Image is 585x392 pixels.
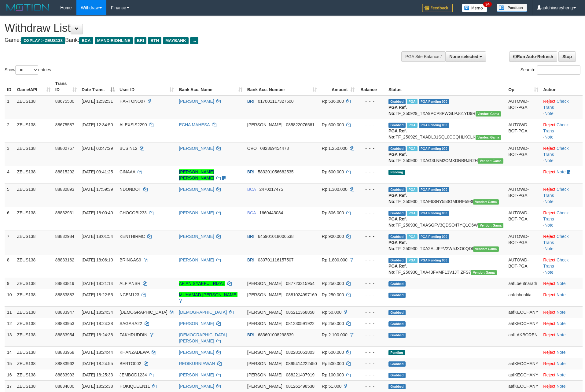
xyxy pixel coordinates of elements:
th: Game/API: activate to sort column ascending [15,78,53,95]
a: Note [557,281,566,286]
td: aafchhealita [506,289,541,306]
span: Copy 645901018006538 to clipboard [258,234,294,239]
td: TF_250930_TXA43FVMF13V1JTIZFS7 [386,254,506,278]
a: [PERSON_NAME] [179,350,214,355]
th: Date Trans.: activate to sort column descending [79,78,117,95]
span: Copy 2470217475 to clipboard [259,187,283,192]
a: Reject [543,169,555,174]
span: Grabbed [388,310,406,315]
td: AUTOWD-BOT-PGA [506,207,541,231]
a: Note [557,372,566,377]
img: panduan.png [497,4,527,12]
a: Stop [558,51,576,62]
span: 88833883 [55,292,74,297]
span: [PERSON_NAME] [247,292,282,297]
span: Vendor URL: https://trx31.1velocity.biz [473,246,499,252]
a: Reject [543,384,555,389]
span: BRI [247,99,254,104]
span: OVO [247,146,257,151]
div: - - - [359,233,384,239]
span: 88833962 [55,361,74,366]
span: [PERSON_NAME] [247,321,282,326]
td: 13 [5,329,15,346]
a: Reject [543,234,555,239]
a: Note [557,361,566,366]
span: Vendor URL: https://trx31.1velocity.biz [471,270,497,275]
span: 88815292 [55,169,74,174]
td: · [541,358,583,369]
td: 12 [5,318,15,329]
td: TF_250930_TXASGFV3QDSO47YQ1O6W [386,207,506,231]
span: KENTHIRMC [120,234,145,239]
span: BCA [79,37,93,44]
td: ZEUS138 [15,254,53,278]
span: Copy 030701116157507 to clipboard [258,257,294,262]
a: Note [544,270,554,275]
span: Copy 082281051803 to clipboard [286,350,315,355]
a: Check Trans [543,234,568,245]
div: - - - [359,332,384,338]
td: · [541,318,583,329]
span: Rp 1.800.000 [322,257,348,262]
span: Rp 806.000 [322,210,344,215]
td: TF_250930_TXAF6SNY553GMDRF598I [386,183,506,207]
span: Marked by aafpengsreynich [407,123,418,128]
th: Action [541,78,583,95]
span: KHANZADEWA [120,350,149,355]
div: - - - [359,169,384,175]
span: Copy 087723315954 to clipboard [286,281,315,286]
td: · [541,166,583,183]
td: ZEUS138 [15,318,53,329]
span: [DATE] 12:32:31 [82,99,113,104]
span: Copy 082369454473 to clipboard [260,146,289,151]
td: 3 [5,142,15,166]
span: Marked by aafchomsokheang [407,258,418,263]
a: [PERSON_NAME] [179,210,214,215]
div: - - - [359,280,384,287]
td: aafKEOCHANY [506,358,541,369]
a: Note [557,384,566,389]
span: CINAAA [120,169,135,174]
span: 88802767 [55,146,74,151]
span: Rp 536.000 [322,99,344,104]
input: Search: [537,65,580,75]
span: [DEMOGRAPHIC_DATA] [120,310,167,315]
a: [PERSON_NAME] [179,146,214,151]
div: - - - [359,320,384,327]
span: HARTONO07 [120,99,145,104]
th: User ID: activate to sort column ascending [117,78,176,95]
span: 88833958 [55,350,74,355]
a: Note [557,350,566,355]
span: [DATE] 09:41:25 [82,169,113,174]
td: 6 [5,207,15,231]
th: Balance [357,78,386,95]
span: [DATE] 18:06:10 [82,257,113,262]
span: PGA Pending [419,258,449,263]
th: ID [5,78,15,95]
span: Copy 085211368858 to clipboard [286,310,315,315]
td: aafKEOCHANY [506,318,541,329]
a: [PERSON_NAME] [179,187,214,192]
span: [DATE] 18:22:55 [82,292,113,297]
a: Reject [543,281,555,286]
td: ZEUS138 [15,183,53,207]
span: Marked by aafsolysreylen [407,211,418,216]
td: ZEUS138 [15,142,53,166]
span: NCEM123 [120,292,139,297]
a: [PERSON_NAME] [179,234,214,239]
th: Bank Acc. Name: activate to sort column ascending [176,78,245,95]
label: Show entries [5,65,51,75]
span: Marked by aafsreyleap [407,146,418,151]
b: PGA Ref. No: [388,264,407,275]
div: - - - [359,292,384,298]
th: Bank Acc. Number: activate to sort column ascending [245,78,319,95]
img: Feedback.jpg [422,4,453,12]
td: 9 [5,278,15,289]
a: Run Auto-Refresh [509,51,557,62]
a: [DEMOGRAPHIC_DATA][PERSON_NAME] [179,332,227,343]
td: aafKEOCHANY [506,306,541,318]
span: Vendor URL: https://trx31.1velocity.biz [476,135,501,140]
div: - - - [359,186,384,192]
td: ZEUS138 [15,119,53,142]
span: BCA [247,187,256,192]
